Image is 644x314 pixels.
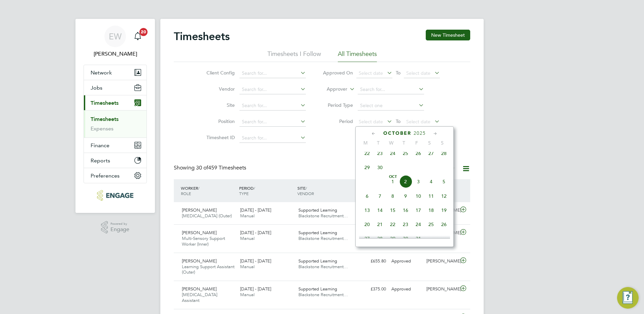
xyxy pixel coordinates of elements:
[406,70,430,76] span: Select date
[423,140,436,146] span: S
[617,287,639,309] button: Engage Resource Center
[239,117,306,127] input: Search for...
[196,164,208,171] span: 30 of
[240,230,271,235] span: [DATE] - [DATE]
[438,190,450,202] span: 12
[182,292,217,303] span: [MEDICAL_DATA] Assistant
[394,68,402,77] span: To
[75,19,155,213] nav: Main navigation
[204,118,235,124] label: Position
[254,185,255,191] span: /
[397,140,410,146] span: T
[305,185,307,191] span: /
[359,140,372,146] span: M
[240,207,271,213] span: [DATE] - [DATE]
[438,147,450,160] span: 28
[240,286,271,292] span: [DATE] - [DATE]
[91,69,112,76] span: Network
[383,130,411,136] span: October
[174,164,248,171] div: Showing
[361,190,374,202] span: 6
[239,191,249,196] span: TYPE
[358,101,424,111] input: Select one
[204,86,235,92] label: Vendor
[412,147,425,160] span: 26
[182,286,217,292] span: [PERSON_NAME]
[361,218,374,231] span: 20
[354,227,389,239] div: £1,423.38
[425,147,438,160] span: 27
[298,258,337,264] span: Supported Learning
[425,175,438,188] span: 4
[389,284,424,295] div: Approved
[438,204,450,217] span: 19
[399,232,412,245] span: 30
[84,138,147,153] button: Finance
[361,232,374,245] span: 27
[385,140,397,146] span: W
[204,70,235,76] label: Client Config
[374,204,386,217] span: 14
[361,161,374,174] span: 29
[240,292,255,297] span: Manual
[91,142,109,149] span: Finance
[374,190,386,202] span: 7
[298,292,348,297] span: Blackstone Recruitment…
[240,213,255,219] span: Manual
[182,235,225,247] span: Multi-Sensory Support Worker (Inner)
[97,190,133,201] img: blackstonerecruitment-logo-retina.png
[386,190,399,202] span: 8
[386,204,399,217] span: 15
[412,190,425,202] span: 10
[179,182,237,199] div: WORKER
[91,85,102,91] span: Jobs
[84,168,147,183] button: Preferences
[239,69,306,78] input: Search for...
[240,258,271,264] span: [DATE] - [DATE]
[424,256,459,267] div: [PERSON_NAME]
[84,26,147,58] a: EW[PERSON_NAME]
[317,86,347,93] label: Approver
[91,116,119,122] a: Timesheets
[182,264,234,275] span: Learning Support Assistant (Outer)
[182,230,217,235] span: [PERSON_NAME]
[91,172,120,179] span: Preferences
[182,258,217,264] span: [PERSON_NAME]
[424,284,459,295] div: [PERSON_NAME]
[298,286,337,292] span: Supported Learning
[412,232,425,245] span: 31
[374,232,386,245] span: 28
[239,101,306,111] input: Search for...
[239,133,306,143] input: Search for...
[399,204,412,217] span: 16
[386,218,399,231] span: 22
[91,157,110,164] span: Reports
[386,232,399,245] span: 29
[84,190,147,201] a: Go to home page
[433,165,455,172] label: All
[109,32,122,41] span: EW
[84,153,147,168] button: Reports
[84,65,147,80] button: Network
[359,119,383,125] span: Select date
[389,256,424,267] div: Approved
[204,134,235,140] label: Timesheet ID
[386,175,399,188] span: 1
[240,264,255,270] span: Manual
[399,175,412,188] span: 2
[84,95,147,110] button: Timesheets
[297,191,314,196] span: VENDOR
[298,235,348,241] span: Blackstone Recruitment…
[298,213,348,219] span: Blackstone Recruitment…
[91,100,119,106] span: Timesheets
[354,284,389,295] div: £375.00
[110,227,129,232] span: Engage
[323,70,353,76] label: Approved On
[386,147,399,160] span: 24
[84,80,147,95] button: Jobs
[374,147,386,160] span: 23
[204,102,235,108] label: Site
[354,205,389,216] div: £531.00
[323,118,353,124] label: Period
[84,50,147,58] span: Ella Wratten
